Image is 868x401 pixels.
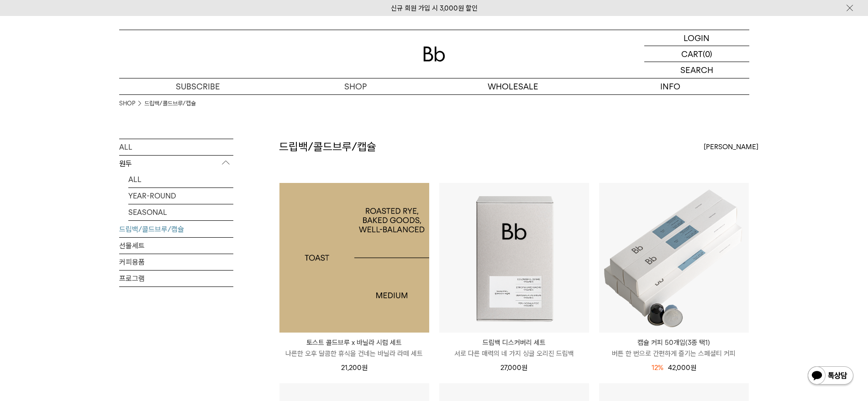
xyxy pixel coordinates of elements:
[128,172,233,187] a: ALL
[119,139,233,155] a: ALL
[704,141,758,152] span: [PERSON_NAME]
[644,46,749,62] a: CART (0)
[341,364,368,372] span: 21,200
[599,337,749,348] p: 캡슐 커피 50개입(3종 택1)
[277,78,434,94] a: SHOP
[119,221,233,237] a: 드립백/콜드브루/캡슐
[279,183,429,333] a: 토스트 콜드브루 x 바닐라 시럽 세트
[119,271,233,286] a: 프로그램
[279,348,429,359] p: 나른한 오후 달콤한 휴식을 건네는 바닐라 라떼 세트
[439,348,589,359] p: 서로 다른 매력의 네 가지 싱글 오리진 드립백
[680,62,713,78] p: SEARCH
[279,337,429,359] a: 토스트 콜드브루 x 바닐라 시럽 세트 나른한 오후 달콤한 휴식을 건네는 바닐라 라떼 세트
[681,46,703,62] p: CART
[439,183,589,333] img: 드립백 디스커버리 세트
[119,78,277,94] a: SUBSCRIBE
[644,30,749,46] a: LOGIN
[119,238,233,254] a: 선물세트
[599,337,749,359] a: 캡슐 커피 50개입(3종 택1) 버튼 한 번으로 간편하게 즐기는 스페셜티 커피
[592,78,749,94] p: INFO
[119,254,233,270] a: 커피용품
[439,337,589,348] p: 드립백 디스커버리 세트
[119,99,135,108] a: SHOP
[423,47,445,62] img: 로고
[362,364,368,372] span: 원
[807,365,854,387] img: 카카오톡 채널 1:1 채팅 버튼
[521,364,527,372] span: 원
[703,46,712,62] p: (0)
[391,4,478,12] a: 신규 회원 가입 시 3,000원 할인
[279,183,429,333] img: 1000001202_add2_013.jpg
[500,364,527,372] span: 27,000
[279,139,376,155] h2: 드립백/콜드브루/캡슐
[690,364,696,372] span: 원
[599,183,749,333] img: 캡슐 커피 50개입(3종 택1)
[439,337,589,359] a: 드립백 디스커버리 세트 서로 다른 매력의 네 가지 싱글 오리진 드립백
[668,364,696,372] span: 42,000
[652,362,663,373] div: 12%
[128,188,233,204] a: YEAR-ROUND
[279,337,429,348] p: 토스트 콜드브루 x 바닐라 시럽 세트
[599,348,749,359] p: 버튼 한 번으로 간편하게 즐기는 스페셜티 커피
[684,30,710,46] p: LOGIN
[434,78,592,94] p: WHOLESALE
[144,99,196,108] a: 드립백/콜드브루/캡슐
[128,204,233,220] a: SEASONAL
[119,156,233,172] p: 원두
